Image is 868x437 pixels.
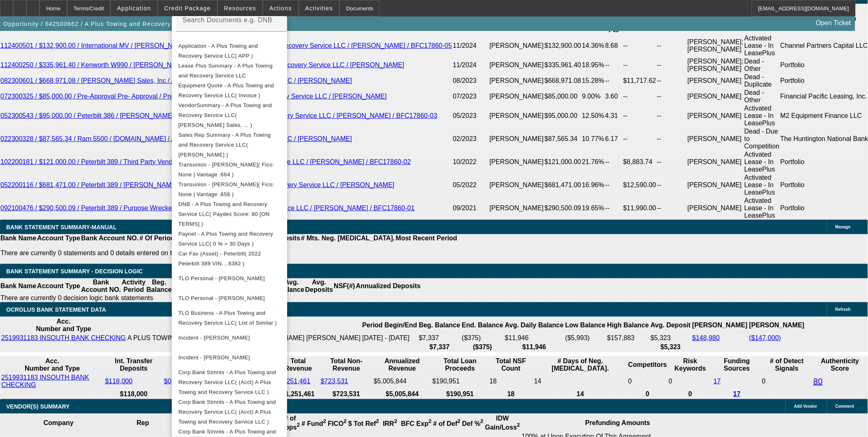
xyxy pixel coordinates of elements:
[178,161,274,177] span: Transunion - [PERSON_NAME]( Fico: None | Vantage :664 )
[178,42,258,59] span: Application - A Plus Towing and Recovery Service LLC( APP )
[172,199,287,229] button: DNB - A Plus Towing and Recovery Service LLC( Paydex Score: 80 [ON TERMS] )
[178,181,274,197] span: Transunion - [PERSON_NAME]( Fico: None | Vantage :656 )
[172,41,287,61] button: Application - A Plus Towing and Recovery Service LLC( APP )
[172,229,287,249] button: Paynet - A Plus Towing and Recovery Service LLC( 0 % > 30 Days )
[172,268,287,288] button: TLO Personal - Klenk, Aleshia
[172,348,287,367] button: Incident - Klenk, James
[172,367,287,397] button: Corp Bank Stmnts - A Plus Towing and Recovery Service LLC( (Acct) A Plus Towing and Recovery Serv...
[172,100,287,130] button: VendorSummary - A Plus Towing and Recovery Service LLC( Jeff Ingram Wrecker Sales, ... )
[178,102,272,128] span: VendorSummary - A Plus Towing and Recovery Service LLC( [PERSON_NAME] Sales, ... )
[172,160,287,179] button: Transunion - Klenk, Aleshia( Fico: None | Vantage :664 )
[172,397,287,427] button: Corp Bank Stmnts - A Plus Towing and Recovery Service LLC( (Acct) A Plus Towing and Recovery Serv...
[172,61,287,80] button: Lease Plus Summary - A Plus Towing and Recovery Service LLC
[182,16,272,23] mat-label: Search Documents e.g. DNB
[178,132,271,157] span: Sales Rep Summary - A Plus Towing and Recovery Service LLC( [PERSON_NAME] )
[172,328,287,348] button: Incident - Klenk, Aleshia
[172,308,287,328] button: TLO Business - A Plus Towing and Recovery Service LLC( List of Similar )
[172,130,287,160] button: Sales Rep Summary - A Plus Towing and Recovery Service LLC( Flagg, Jon )
[172,179,287,199] button: Transunion - Klenk, James( Fico: None | Vantage :656 )
[178,295,265,301] span: TLO Personal - [PERSON_NAME]
[172,80,287,100] button: Equipment Quote - A Plus Towing and Recovery Service LLC( Invoice )
[178,62,273,78] span: Lease Plus Summary - A Plus Towing and Recovery Service LLC
[178,230,273,247] span: Paynet - A Plus Towing and Recovery Service LLC( 0 % > 30 Days )
[178,334,250,341] span: Incident - [PERSON_NAME]
[172,249,287,268] button: Car Fax (Asset) - Peterbilt( 2022 Peterbilt 389 VIN....8382 )
[178,369,276,395] span: Corp Bank Stmnts - A Plus Towing and Recovery Service LLC( (Acct) A Plus Towing and Recovery Serv...
[178,201,270,227] span: DNB - A Plus Towing and Recovery Service LLC( Paydex Score: 80 [ON TERMS] )
[178,399,276,425] span: Corp Bank Stmnts - A Plus Towing and Recovery Service LLC( (Acct) A Plus Towing and Recovery Serv...
[178,250,261,266] span: Car Fax (Asset) - Peterbilt( 2022 Peterbilt 389 VIN....8382 )
[178,354,250,360] span: Incident - [PERSON_NAME]
[178,82,274,98] span: Equipment Quote - A Plus Towing and Recovery Service LLC( Invoice )
[178,275,265,281] span: TLO Personal - [PERSON_NAME]
[172,288,287,308] button: TLO Personal - Klenk, James
[178,310,277,326] span: TLO Business - A Plus Towing and Recovery Service LLC( List of Similar )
